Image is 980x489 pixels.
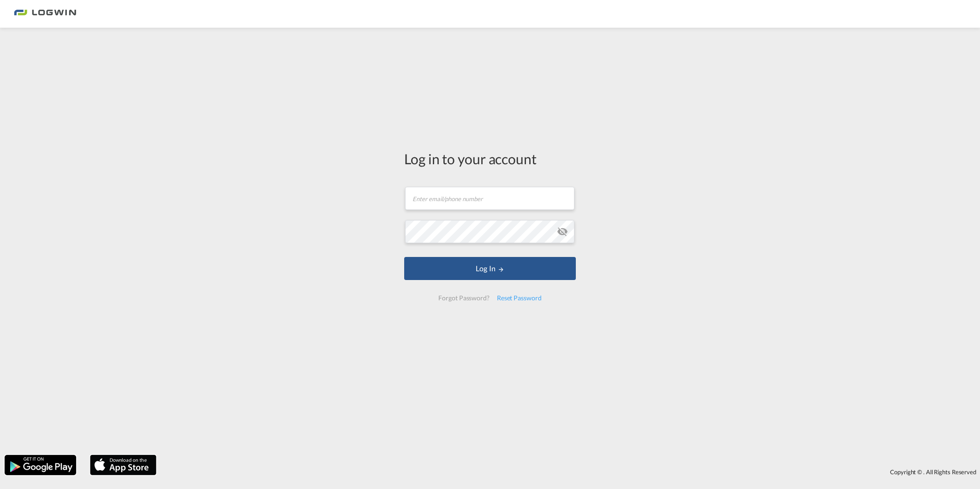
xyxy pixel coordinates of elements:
img: 2761ae10d95411efa20a1f5e0282d2d7.png [14,4,76,24]
img: apple.png [89,454,157,476]
div: Reset Password [493,290,545,306]
input: Enter email/phone number [405,187,574,210]
div: Log in to your account [404,149,576,168]
button: LOGIN [404,257,576,280]
div: Copyright © . All Rights Reserved [161,464,980,480]
div: Forgot Password? [435,290,493,306]
md-icon: icon-eye-off [557,226,568,237]
img: google.png [4,454,77,476]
